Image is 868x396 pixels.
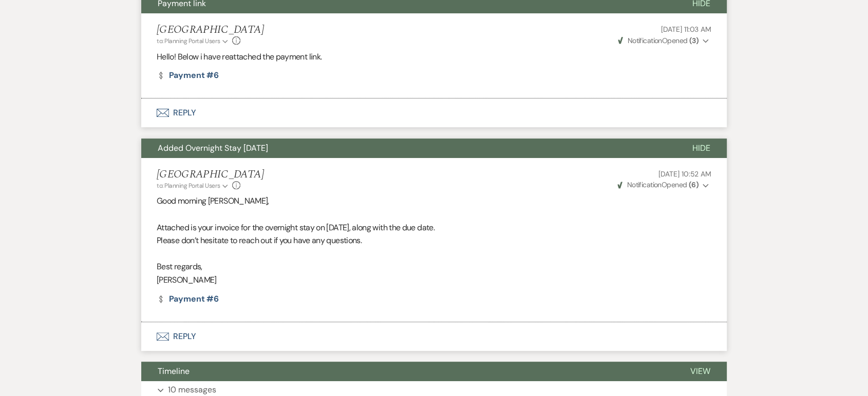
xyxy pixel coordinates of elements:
[658,169,711,179] span: [DATE] 10:52 AM
[157,295,219,303] a: Payment #6
[674,362,727,381] button: View
[157,273,711,287] p: [PERSON_NAME]
[157,194,711,208] p: Good morning [PERSON_NAME],
[661,25,711,34] span: [DATE] 11:03 AM
[158,366,190,377] span: Timeline
[141,362,674,381] button: Timeline
[158,143,268,153] span: Added Overnight Stay [DATE]
[690,366,710,377] span: View
[157,37,220,45] span: to: Planning Portal Users
[157,36,230,46] button: to: Planning Portal Users
[616,35,711,46] button: NotificationOpened (3)
[157,71,219,80] a: Payment #6
[692,143,710,153] span: Hide
[676,138,727,158] button: Hide
[157,24,264,36] h5: [GEOGRAPHIC_DATA]
[616,180,711,190] button: NotificationOpened (6)
[627,36,662,45] span: Notification
[157,181,230,190] button: to: Planning Portal Users
[157,50,711,64] p: Hello! Below i have reattached the payment link.
[157,221,711,234] p: Attached is your invoice for the overnight stay on [DATE], along with the due date.
[618,36,699,45] span: Opened
[627,180,661,189] span: Notification
[157,260,711,273] p: Best regards,
[141,322,727,351] button: Reply
[617,180,699,189] span: Opened
[689,180,699,189] strong: ( 6 )
[689,36,699,45] strong: ( 3 )
[157,234,711,247] p: Please don’t hesitate to reach out if you have any questions.
[157,168,264,181] h5: [GEOGRAPHIC_DATA]
[157,182,220,190] span: to: Planning Portal Users
[141,98,727,127] button: Reply
[141,138,676,158] button: Added Overnight Stay [DATE]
